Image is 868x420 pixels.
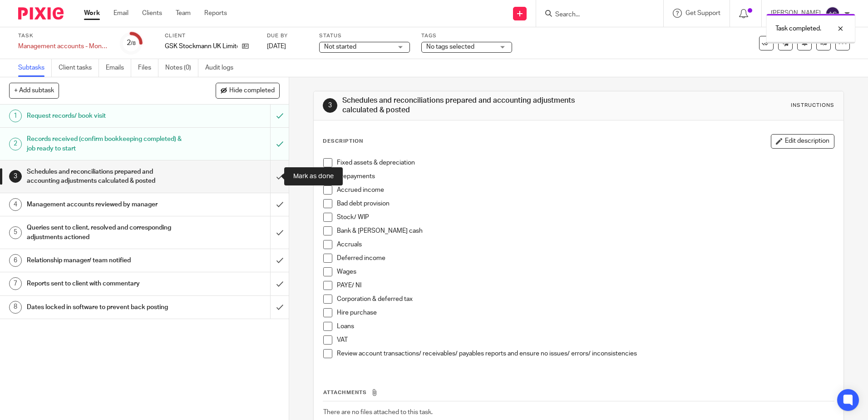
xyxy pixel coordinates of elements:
[337,199,833,208] p: Bad debt provision
[825,6,840,21] img: svg%3E
[9,110,22,122] div: 1
[337,240,833,249] p: Accruals
[127,38,136,48] div: 2
[319,32,410,40] label: Status
[27,254,183,267] h1: Relationship manager/ team notified
[9,138,22,150] div: 2
[9,301,22,314] div: 8
[27,109,183,123] h1: Request records/ book visit
[84,9,100,18] a: Work
[216,83,280,98] button: Hide completed
[337,267,833,276] p: Wages
[323,409,433,415] span: There are no files attached to this task.
[204,9,227,18] a: Reports
[27,132,183,155] h1: Records received (confirm bookkeeping completed) & job ready to start
[323,138,363,145] p: Description
[9,226,22,239] div: 5
[337,308,833,317] p: Hire purchase
[337,295,833,304] p: Corporation & deferred tax
[131,41,136,46] small: /8
[18,7,64,20] img: Pixie
[9,170,22,183] div: 3
[9,198,22,211] div: 4
[9,254,22,267] div: 6
[779,24,825,33] p: Task completed.
[176,9,191,18] a: Team
[165,32,256,40] label: Client
[113,9,128,18] a: Email
[337,226,833,235] p: Bank & [PERSON_NAME] cash
[337,172,833,181] p: Prepayments
[27,165,183,188] h1: Schedules and reconciliations prepared and accounting adjustments calculated & posted
[426,44,474,50] span: No tags selected
[337,335,833,345] p: VAT
[337,254,833,263] p: Deferred income
[165,42,237,51] p: GSK Stockmann UK Limited
[142,9,162,18] a: Clients
[791,102,834,109] div: Instructions
[9,277,22,290] div: 7
[18,59,52,77] a: Subtasks
[267,43,286,50] span: [DATE]
[267,32,308,40] label: Due by
[337,322,833,331] p: Loans
[59,59,99,77] a: Client tasks
[421,32,512,40] label: Tags
[323,390,367,395] span: Attachments
[229,87,275,95] span: Hide completed
[337,213,833,222] p: Stock/ WIP
[771,134,834,149] button: Edit description
[337,185,833,195] p: Accrued income
[165,59,198,77] a: Notes (0)
[27,221,183,244] h1: Queries sent to client, resolved and corresponding adjustments actioned
[9,83,59,98] button: + Add subtask
[337,158,833,167] p: Fixed assets & depreciation
[18,32,109,40] label: Task
[337,349,833,358] p: Review account transactions/ receivables/ payables reports and ensure no issues/ errors/ inconsis...
[337,281,833,290] p: PAYE/ NI
[27,198,183,211] h1: Management accounts reviewed by manager
[324,44,356,50] span: Not started
[138,59,158,77] a: Files
[323,98,337,113] div: 3
[205,59,240,77] a: Audit logs
[106,59,131,77] a: Emails
[342,96,598,115] h1: Schedules and reconciliations prepared and accounting adjustments calculated & posted
[27,300,183,314] h1: Dates locked in software to prevent back posting
[18,42,109,51] div: Management accounts - Monthly
[27,277,183,290] h1: Reports sent to client with commentary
